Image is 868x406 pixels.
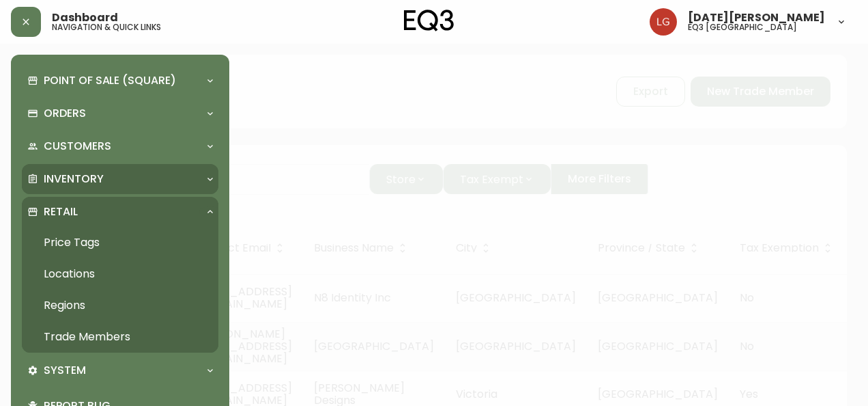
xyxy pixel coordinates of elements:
[688,12,825,23] span: [DATE][PERSON_NAME]
[22,131,218,161] div: Customers
[22,355,218,385] div: System
[44,106,86,121] p: Orders
[44,73,176,88] p: Point of Sale (Square)
[44,363,86,378] p: System
[22,164,218,194] div: Inventory
[52,23,161,31] h5: navigation & quick links
[52,12,118,23] span: Dashboard
[22,321,218,353] a: Trade Members
[44,204,78,219] p: Retail
[404,10,454,31] img: logo
[22,290,218,321] a: Regions
[22,98,218,128] div: Orders
[22,227,218,258] a: Price Tags
[44,139,111,154] p: Customers
[22,258,218,290] a: Locations
[688,23,797,31] h5: eq3 [GEOGRAPHIC_DATA]
[22,66,218,96] div: Point of Sale (Square)
[22,197,218,227] div: Retail
[44,172,104,187] p: Inventory
[650,8,677,36] img: 2638f148bab13be18035375ceda1d187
